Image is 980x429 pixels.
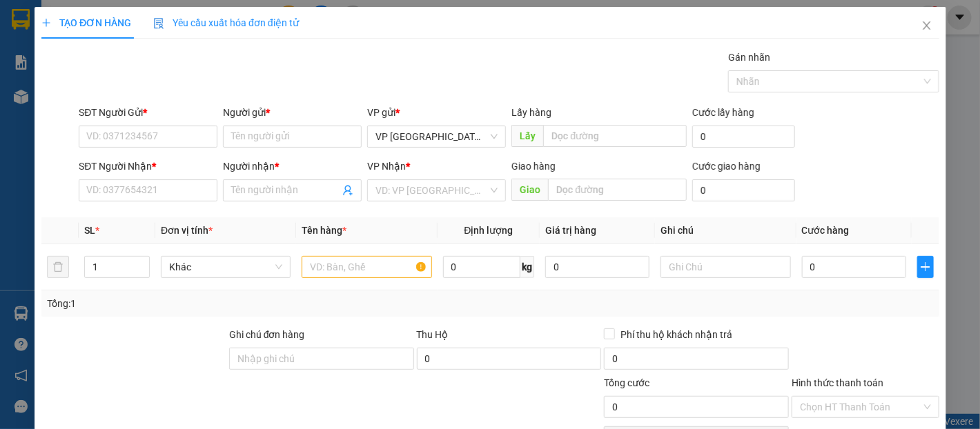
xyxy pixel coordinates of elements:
div: VP gửi [367,105,506,120]
div: SĐT Người Nhận [79,159,217,174]
span: user-add [342,185,353,196]
input: 0 [545,256,649,278]
input: VD: Bàn, Ghế [302,256,431,278]
div: Tổng: 1 [47,296,380,311]
span: Giao hàng [511,161,556,172]
span: Lấy hàng [511,107,551,118]
label: Ghi chú đơn hàng [228,329,304,340]
span: Lấy [511,125,543,147]
div: Người gửi [223,105,362,120]
input: Ghi chú đơn hàng [228,348,413,370]
span: Khác [169,257,282,277]
button: delete [47,256,69,278]
div: SĐT Người Gửi [79,105,217,120]
span: Cước hàng [801,225,849,236]
span: VP Nha Trang xe Limousine [375,126,498,147]
span: SL [84,225,95,236]
span: TẠO ĐƠN HÀNG [41,17,131,28]
input: Ghi Chú [660,256,790,278]
span: plus [918,261,933,272]
span: close [921,20,932,31]
div: Người nhận [223,159,362,174]
span: Đơn vị tính [161,225,213,236]
span: kg [520,256,534,278]
label: Cước giao hàng [692,161,760,172]
span: Tổng cước [604,377,649,388]
input: Cước lấy hàng [692,126,794,148]
li: VP VP [GEOGRAPHIC_DATA] xe Limousine [7,74,95,120]
label: Gán nhãn [728,52,770,63]
span: VP Nhận [367,161,406,172]
span: Phí thu hộ khách nhận trả [615,327,738,342]
img: icon [153,18,164,29]
span: Định lượng [464,225,513,236]
span: plus [41,18,51,28]
li: Cúc Tùng Limousine [7,7,200,59]
label: Cước lấy hàng [692,107,754,118]
label: Hình thức thanh toán [792,377,883,388]
button: plus [917,256,934,278]
input: Dọc đường [543,125,686,147]
input: Cước giao hàng [692,179,794,201]
span: Tên hàng [302,225,346,236]
span: Yêu cầu xuất hóa đơn điện tử [153,17,299,28]
button: Close [907,7,945,46]
th: Ghi chú [655,217,796,244]
span: Giá trị hàng [545,225,596,236]
li: VP VP [GEOGRAPHIC_DATA] [95,74,184,120]
input: Dọc đường [548,179,686,201]
span: Giao [511,179,548,201]
span: Thu Hộ [416,329,448,340]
